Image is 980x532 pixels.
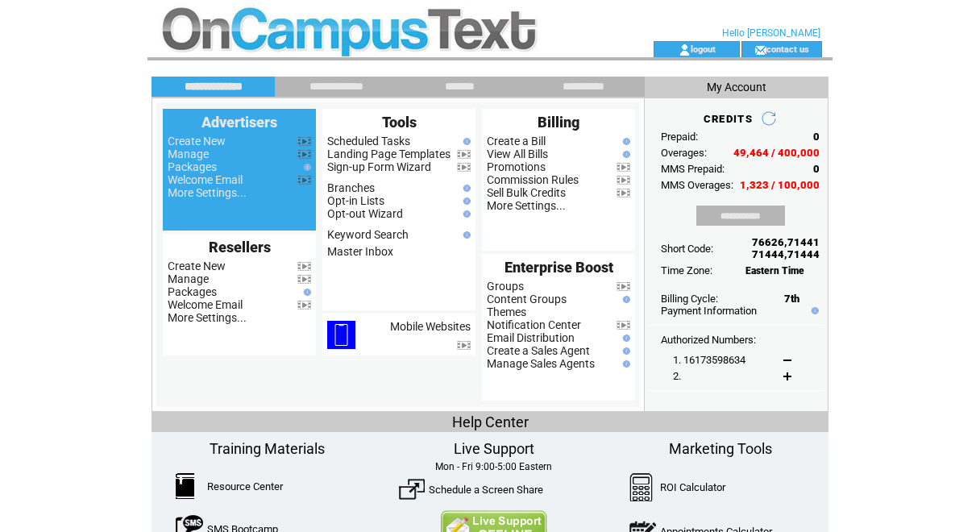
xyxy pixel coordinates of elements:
a: Create a Bill [487,135,546,148]
img: video.png [617,321,630,330]
img: ScreenShare.png [399,476,425,502]
img: help.gif [619,335,630,342]
img: help.gif [619,347,630,355]
a: Sign-up Form Wizard [327,160,431,173]
a: More Settings... [168,311,247,324]
a: Notification Center [487,318,581,331]
a: Branches [327,181,375,194]
img: help.gif [619,138,630,145]
img: help.gif [300,289,311,296]
a: Packages [168,160,217,173]
a: Schedule a Screen Share [429,484,543,496]
span: 1,323 / 100,000 [740,179,820,191]
img: help.gif [808,307,819,314]
img: video.png [297,150,311,159]
span: MMS Overages: [661,179,733,191]
a: Themes [487,305,526,318]
a: Landing Page Templates [327,148,451,160]
a: Resource Center [207,480,283,493]
span: 7th [784,293,799,305]
span: Marketing Tools [669,440,772,457]
img: help.gif [459,197,471,205]
img: mobile-websites.png [327,321,355,349]
a: Opt-out Wizard [327,207,403,220]
span: 1. 16173598634 [673,354,745,366]
a: Create New [168,260,226,272]
img: video.png [297,176,311,185]
a: Opt-in Lists [327,194,384,207]
span: Mon - Fri 9:00-5:00 Eastern [435,461,552,472]
a: Packages [168,285,217,298]
img: ResourceCenter.png [176,473,194,499]
a: Create a Sales Agent [487,344,590,357]
a: More Settings... [487,199,566,212]
span: Advertisers [201,114,277,131]
a: View All Bills [487,148,548,160]
img: video.png [297,275,311,284]
img: help.gif [619,151,630,158]
a: contact us [766,44,809,54]
span: Overages: [661,147,707,159]
a: More Settings... [168,186,247,199]
span: Short Code: [661,243,713,255]
img: video.png [617,189,630,197]
img: video.png [297,262,311,271]
span: Training Materials [210,440,325,457]
img: account_icon.gif [679,44,691,56]
a: Content Groups [487,293,567,305]
img: help.gif [619,296,630,303]
a: Promotions [487,160,546,173]
span: Prepaid: [661,131,698,143]
a: Manage [168,148,209,160]
a: Create New [168,135,226,148]
img: help.gif [459,210,471,218]
a: Payment Information [661,305,757,317]
a: Sell Bulk Credits [487,186,566,199]
span: Tools [382,114,417,131]
a: Manage [168,272,209,285]
a: Master Inbox [327,245,393,258]
span: Billing Cycle: [661,293,718,305]
span: Hello [PERSON_NAME] [722,27,820,39]
a: Mobile Websites [390,320,471,333]
a: Manage Sales Agents [487,357,595,370]
img: video.png [297,301,311,310]
img: help.gif [459,231,471,239]
span: 49,464 / 400,000 [733,147,820,159]
span: 2. [673,370,681,382]
a: Welcome Email [168,298,243,311]
span: Enterprise Boost [505,259,613,276]
a: Email Distribution [487,331,575,344]
span: 0 [813,163,820,175]
a: Groups [487,280,524,293]
span: Resellers [209,239,271,256]
img: help.gif [300,164,311,171]
img: video.png [617,282,630,291]
span: Billing [538,114,579,131]
a: Scheduled Tasks [327,135,410,148]
span: My Account [707,81,766,94]
span: 0 [813,131,820,143]
span: Help Center [452,414,529,430]
img: contact_us_icon.gif [754,44,766,56]
span: MMS Prepaid: [661,163,725,175]
img: video.png [457,150,471,159]
img: Calculator.png [629,473,654,501]
span: Time Zone: [661,264,712,276]
a: Keyword Search [327,228,409,241]
a: Welcome Email [168,173,243,186]
a: Commission Rules [487,173,579,186]
img: video.png [297,137,311,146]
img: video.png [617,176,630,185]
a: logout [691,44,716,54]
span: Eastern Time [745,265,804,276]
a: ROI Calculator [660,481,725,493]
img: video.png [617,163,630,172]
img: video.png [457,163,471,172]
img: help.gif [459,138,471,145]
span: Authorized Numbers: [661,334,756,346]
img: help.gif [459,185,471,192]
img: help.gif [619,360,630,368]
img: video.png [457,341,471,350]
span: Live Support [454,440,534,457]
